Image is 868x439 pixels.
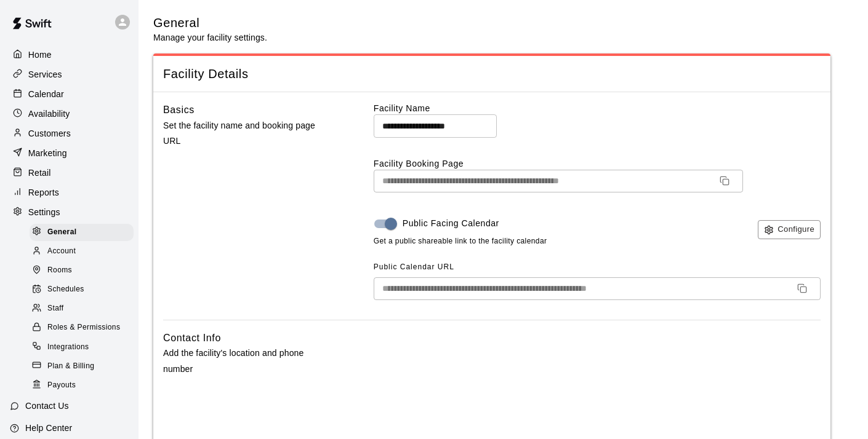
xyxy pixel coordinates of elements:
[47,322,120,334] span: Roles & Permissions
[28,68,62,81] p: Services
[715,171,734,191] button: Copy URL
[30,377,134,394] div: Payouts
[30,358,134,375] div: Plan & Billing
[10,65,129,84] a: Services
[47,245,76,258] span: Account
[10,124,129,143] a: Customers
[28,108,70,120] p: Availability
[28,49,52,61] p: Home
[28,147,67,159] p: Marketing
[163,330,221,346] h6: Contact Info
[30,339,134,356] div: Integrations
[28,186,59,199] p: Reports
[374,157,821,170] label: Facility Booking Page
[30,280,139,299] a: Schedules
[163,102,195,118] h6: Basics
[374,102,821,114] label: Facility Name
[25,422,72,434] p: Help Center
[374,235,547,248] span: Get a public shareable link to the facility calendar
[28,88,64,100] p: Calendar
[47,360,94,373] span: Plan & Billing
[30,223,139,242] a: General
[403,217,499,230] span: Public Facing Calendar
[30,281,134,298] div: Schedules
[30,318,139,338] a: Roles & Permissions
[28,167,51,179] p: Retail
[30,262,134,279] div: Rooms
[28,206,60,218] p: Settings
[153,31,267,44] p: Manage your facility settings.
[47,264,72,277] span: Rooms
[28,127,71,140] p: Customers
[792,279,812,298] button: Copy URL
[10,183,129,202] a: Reports
[25,400,69,412] p: Contact Us
[758,220,821,239] button: Configure
[374,263,454,271] span: Public Calendar URL
[47,341,89,354] span: Integrations
[30,261,139,280] a: Rooms
[30,299,139,318] a: Staff
[30,300,134,317] div: Staff
[163,66,821,82] span: Facility Details
[10,85,129,103] a: Calendar
[47,379,76,392] span: Payouts
[30,338,139,357] a: Integrations
[153,15,267,31] h5: General
[10,203,129,221] a: Settings
[10,144,129,162] a: Marketing
[10,45,129,64] a: Home
[30,224,134,241] div: General
[30,376,139,395] a: Payouts
[47,303,63,315] span: Staff
[30,243,134,260] div: Account
[163,346,334,376] p: Add the facility's location and phone number
[30,357,139,376] a: Plan & Billing
[10,105,129,123] a: Availability
[30,242,139,261] a: Account
[163,118,334,149] p: Set the facility name and booking page URL
[10,164,129,182] a: Retail
[30,319,134,336] div: Roles & Permissions
[47,226,77,239] span: General
[47,283,84,296] span: Schedules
